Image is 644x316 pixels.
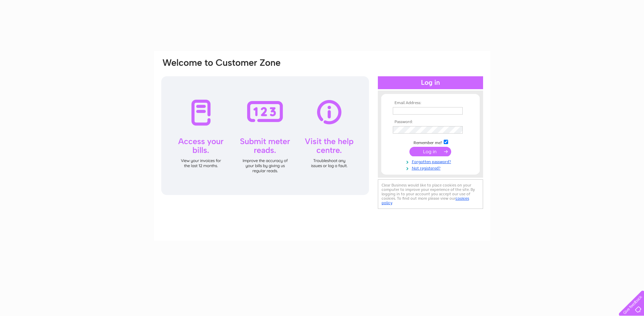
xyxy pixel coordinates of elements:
[378,179,483,209] div: Clear Business would like to place cookies on your computer to improve your experience of the sit...
[393,164,470,171] a: Not registered?
[409,147,451,156] input: Submit
[382,196,469,205] a: cookies policy
[391,120,470,124] th: Password:
[393,158,470,164] a: Forgotten password?
[391,139,470,145] td: Remember me?
[391,101,470,105] th: Email Address:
